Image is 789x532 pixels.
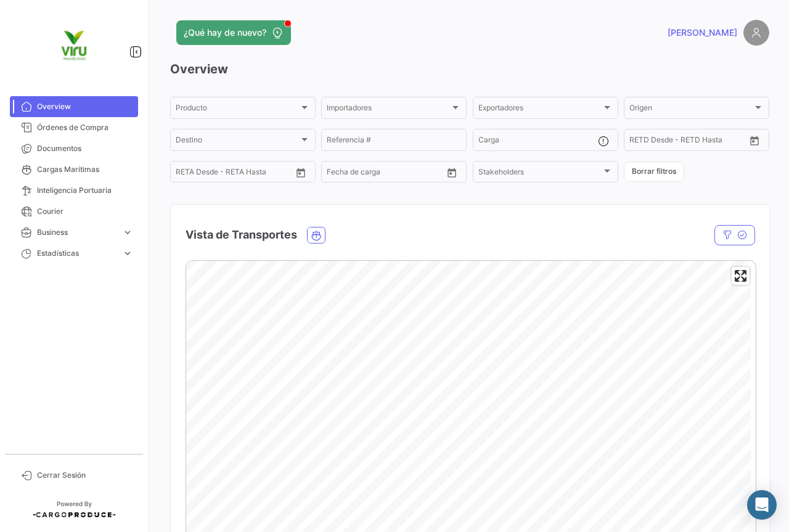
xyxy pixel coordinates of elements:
span: Estadísticas [37,248,117,259]
span: Documentos [37,143,133,154]
span: Stakeholders [478,170,602,178]
span: expand_more [122,227,133,238]
span: Exportadores [478,105,602,114]
span: ¿Qué hay de nuevo? [184,27,266,39]
span: Cargas Marítimas [37,164,133,175]
span: Courier [37,206,133,217]
input: Desde [176,170,198,178]
input: Desde [629,137,652,146]
button: Open calendar [292,163,310,182]
span: Business [37,227,117,238]
span: Destino [176,137,299,146]
a: Overview [10,96,138,117]
button: ¿Qué hay de nuevo? [176,20,291,45]
input: Hasta [358,170,413,178]
span: expand_more [122,248,133,259]
span: [PERSON_NAME] [668,27,737,39]
span: Órdenes de Compra [37,122,133,133]
input: Hasta [660,137,716,146]
button: Enter fullscreen [732,267,750,285]
input: Hasta [206,170,262,178]
a: Inteligencia Portuaria [10,180,138,201]
span: Importadores [327,105,450,114]
button: Ocean [308,227,325,243]
h4: Vista de Transportes [186,226,297,243]
span: Overview [37,101,133,112]
button: Open calendar [745,131,764,150]
a: Courier [10,201,138,222]
a: Cargas Marítimas [10,159,138,180]
button: Open calendar [443,163,461,182]
span: Origen [629,105,753,114]
span: Producto [176,105,299,114]
h3: Overview [170,60,769,78]
span: Inteligencia Portuaria [37,185,133,196]
img: placeholder-user.png [743,20,769,46]
div: Abrir Intercom Messenger [747,490,777,520]
a: Documentos [10,138,138,159]
img: viru.png [43,15,105,76]
input: Desde [327,170,349,178]
button: Borrar filtros [624,162,684,182]
span: Cerrar Sesión [37,470,133,481]
a: Órdenes de Compra [10,117,138,138]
